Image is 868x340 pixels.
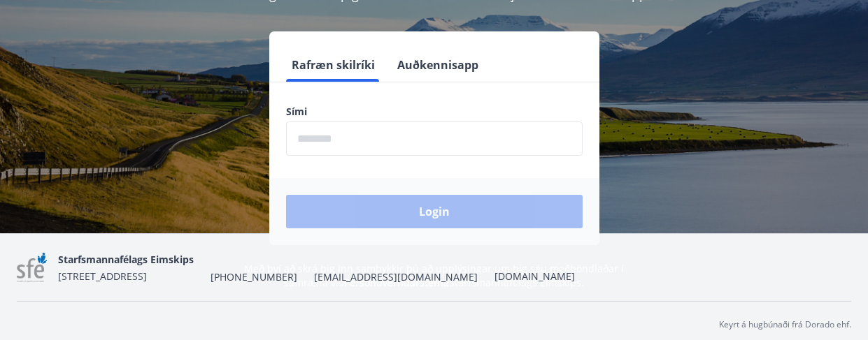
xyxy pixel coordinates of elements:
[286,48,380,82] button: Rafræn skilríki
[58,269,147,283] span: [STREET_ADDRESS]
[392,48,484,82] button: Auðkennisapp
[719,318,851,331] p: Keyrt á hugbúnaði frá Dorado ehf.
[211,270,297,284] span: [PHONE_NUMBER]
[495,269,575,283] a: [DOMAIN_NAME]
[58,253,194,266] span: Starfsmannafélags Eimskips
[314,270,478,284] span: [EMAIL_ADDRESS][DOMAIN_NAME]
[17,253,47,283] img: 7sa1LslLnpN6OqSLT7MqncsxYNiZGdZT4Qcjshc2.png
[286,105,583,119] label: Sími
